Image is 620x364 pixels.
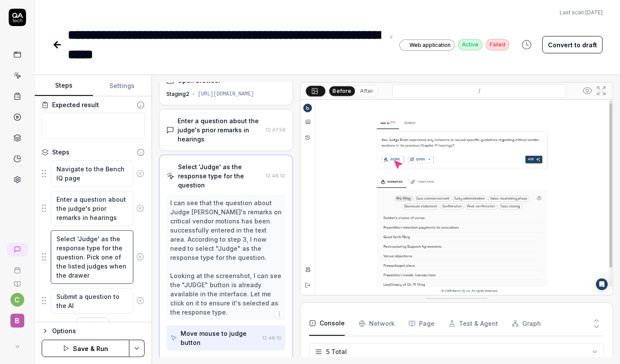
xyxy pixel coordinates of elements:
img: Screenshot [300,100,613,295]
button: c [10,293,24,307]
button: Options [42,326,145,336]
button: After [356,86,377,96]
div: Suggestions [42,190,145,226]
div: Staging2 [166,90,189,98]
button: Graph [512,312,541,336]
div: Expected result [52,100,99,109]
div: Steps [52,148,69,157]
span: Web application [409,41,451,49]
button: Last scan:[DATE] [560,9,603,16]
button: View version history [516,36,537,53]
div: Suggestions [42,288,145,315]
div: I can see that the question about Judge [PERSON_NAME]'s remarks on critical vendor motions has be... [170,198,282,317]
div: Failed [486,39,509,50]
time: 12:48:10 [262,335,282,341]
button: Save & Run [42,340,129,357]
button: Show all interative elements [580,84,594,98]
button: Move mouse to judge button12:48:10 [167,325,285,351]
button: Settings [93,75,151,96]
button: Remove step [133,165,147,182]
a: Web application [399,39,455,51]
div: Move mouse to judge button [181,329,259,347]
div: Suggestions [42,160,145,187]
button: Test & Agent [449,312,498,336]
div: Enter a question about the judge's prior remarks in hearings [178,116,262,144]
time: 12:48:10 [266,173,285,179]
a: New conversation [7,243,28,256]
button: Console [309,312,345,336]
div: Select 'Judge' as the response type for the question [178,162,262,190]
div: Options [52,326,145,336]
button: B [3,307,31,329]
button: Convert to draft [542,36,603,53]
button: Before [329,86,355,95]
a: Book a call with us [3,260,31,274]
a: Documentation [3,274,31,288]
button: Network [359,312,395,336]
div: [URL][DOMAIN_NAME] [198,90,254,98]
button: Remove step [133,200,147,217]
div: Suggestions [42,230,145,284]
time: 12:47:58 [266,127,286,133]
button: Open in full screen [594,84,608,98]
button: Remove step [133,248,147,266]
button: Page [409,312,435,336]
button: Steps [35,75,93,96]
span: B [10,314,24,328]
time: [DATE] [585,9,603,16]
span: Last scan: [560,9,603,16]
div: Active [458,39,482,50]
button: Remove step [133,292,147,309]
